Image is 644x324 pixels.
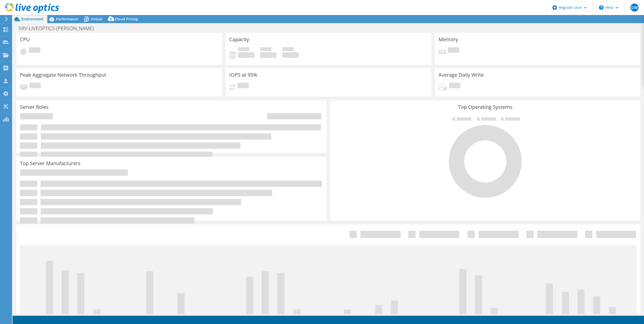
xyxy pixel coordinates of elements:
[238,47,249,52] span: Used
[630,4,638,12] span: GW
[229,37,249,42] h3: Capacity
[334,104,637,110] h3: Top Operating Systems
[29,47,40,54] span: Pending
[29,83,41,89] span: Pending
[260,47,271,52] span: Free
[438,72,484,78] h3: Average Daily Write
[237,83,249,89] span: Pending
[20,161,80,166] h3: Top Server Manufacturers
[238,52,254,58] h4: 0 GiB
[282,52,299,58] h4: 0 GiB
[21,17,44,21] span: Environment
[260,52,276,58] h4: 0 GiB
[438,37,458,42] h3: Memory
[20,72,106,78] h3: Peak Aggregate Network Throughput
[282,47,294,52] span: Total
[91,17,102,21] span: Virtual
[20,104,49,110] h3: Server Roles
[599,5,603,10] svg: \n
[16,26,102,31] h1: SRV-LIVEOPTICS-[PERSON_NAME]
[449,83,460,89] span: Pending
[56,17,78,21] span: Performance
[229,72,257,78] h3: IOPS at 95%
[115,17,138,21] span: Cloud Pricing
[448,47,459,54] span: Pending
[20,37,30,42] h3: CPU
